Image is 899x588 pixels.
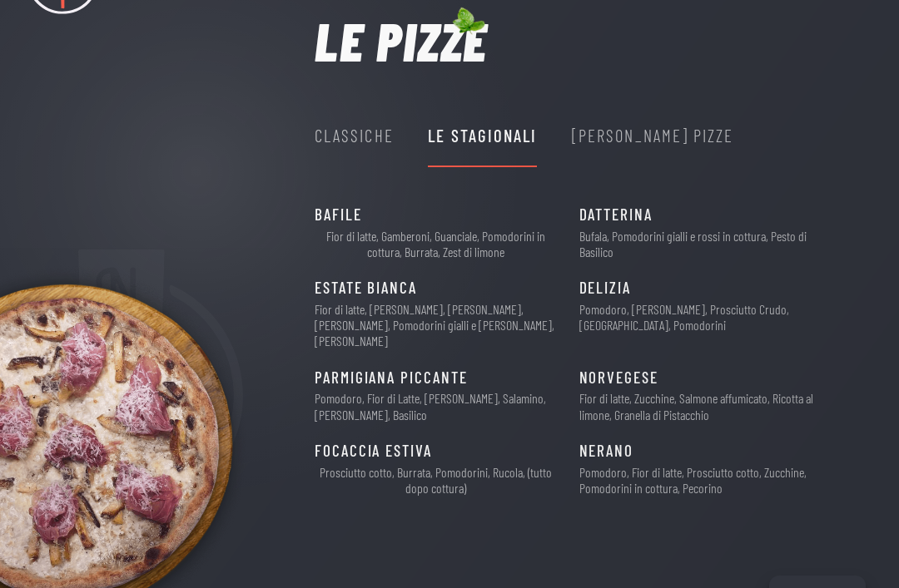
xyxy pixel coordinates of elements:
[579,228,822,259] p: Bufala, Pomodorini gialli e rossi in cottura, Pesto di Basilico
[428,121,537,149] div: Le Stagionali
[315,275,417,301] span: ESTATE BIANCA
[315,365,467,391] span: PARMIGIANA PICCANTE
[579,438,634,464] span: NERANO
[579,275,631,301] span: DELIZIA
[579,301,822,333] p: Pomodoro, [PERSON_NAME], Prosciutto Crudo, [GEOGRAPHIC_DATA], Pomodorini
[579,390,822,422] p: Fior di latte, Zucchine, Salmone affumicato, Ricotta al limone, Granella di Pistacchio
[315,121,394,149] div: Classiche
[579,464,822,496] p: Pomodoro, Fior di latte, Prosciutto cotto, Zucchine, Pomodorini in cottura, Pecorino
[572,121,734,149] div: [PERSON_NAME] Pizze
[315,438,432,464] span: FOCACCIA ESTIVA
[579,202,653,228] span: DATTERINA
[315,301,558,349] p: Fior di latte, [PERSON_NAME], [PERSON_NAME], [PERSON_NAME], Pomodorini gialli e [PERSON_NAME], [P...
[315,228,558,259] p: Fior di latte, Gamberoni, Guanciale, Pomodorini in cottura, Burrata, Zest di limone
[579,365,658,391] span: NORVEGESE
[315,14,488,67] h1: Le pizze
[315,202,362,228] span: BAFILE
[315,464,558,496] p: Prosciutto cotto, Burrata, Pomodorini, Rucola, (tutto dopo cottura)
[315,390,558,422] p: Pomodoro, Fior di Latte, [PERSON_NAME], Salamino, [PERSON_NAME], Basilico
